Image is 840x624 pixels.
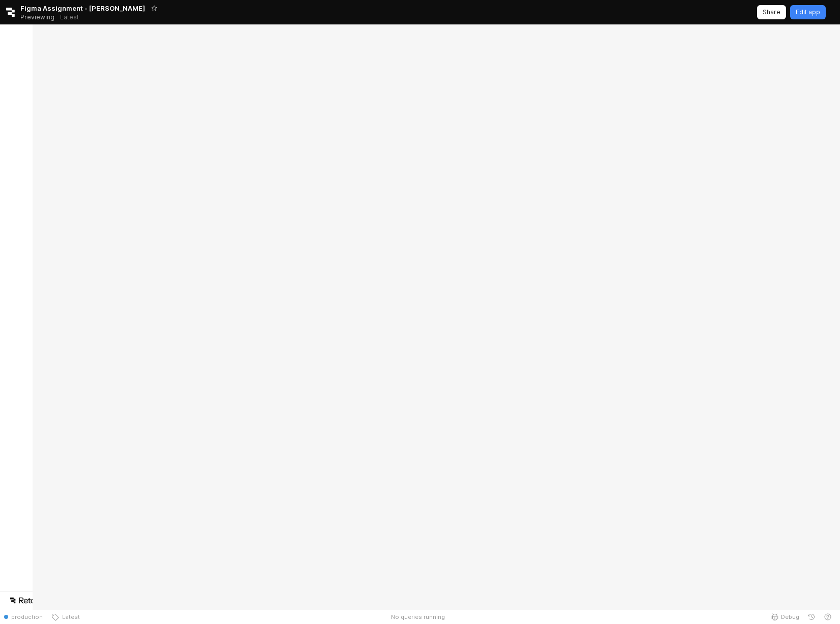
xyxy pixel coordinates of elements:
p: Latest [60,13,79,21]
span: Debug [781,613,799,621]
span: Previewing [20,12,54,22]
span: No queries running [391,613,445,621]
button: Retool Menu [10,595,67,606]
div: Previewing Latest [20,10,85,24]
button: Latest [47,610,84,624]
button: Help [820,610,836,624]
span: production [11,613,43,621]
button: Add app to favorites [149,3,159,13]
button: History [803,610,820,624]
p: Edit app [796,8,820,16]
button: Share app [757,5,786,19]
button: Releases and History [54,10,85,24]
span: Figma Assignment - [PERSON_NAME] [20,3,145,13]
button: Debug [767,610,803,624]
p: Share [763,8,780,16]
main: App Frame [33,24,840,610]
button: Edit app [790,5,826,19]
span: Latest [59,613,80,621]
